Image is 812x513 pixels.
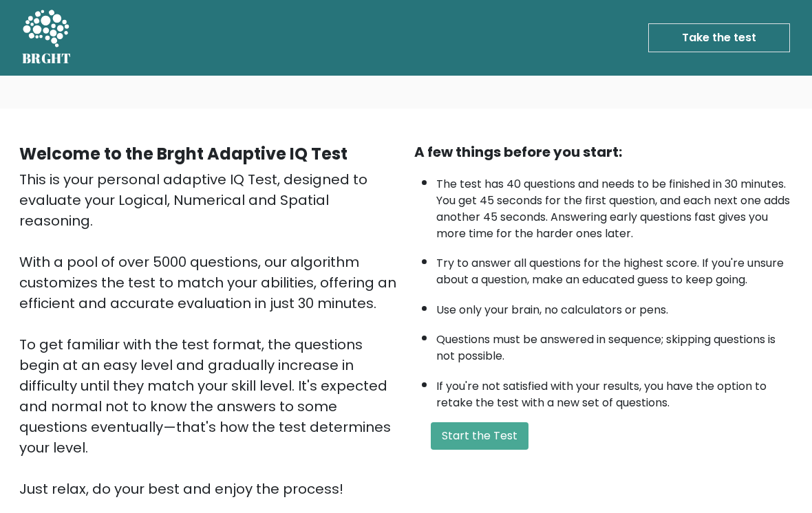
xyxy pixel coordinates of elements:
[436,295,793,318] li: Use only your brain, no calculators or pens.
[414,142,793,162] div: A few things before you start:
[436,169,793,242] li: The test has 40 questions and needs to be finished in 30 minutes. You get 45 seconds for the firs...
[436,371,793,411] li: If you're not satisfied with your results, you have the option to retake the test with a new set ...
[648,23,790,52] a: Take the test
[19,169,398,499] div: This is your personal adaptive IQ Test, designed to evaluate your Logical, Numerical and Spatial ...
[22,6,72,70] a: BRGHT
[436,248,793,288] li: Try to answer all questions for the highest score. If you're unsure about a question, make an edu...
[19,142,348,165] b: Welcome to the Brght Adaptive IQ Test
[22,50,72,67] h5: BRGHT
[436,325,793,364] li: Questions must be answered in sequence; skipping questions is not possible.
[431,422,528,450] button: Start the Test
